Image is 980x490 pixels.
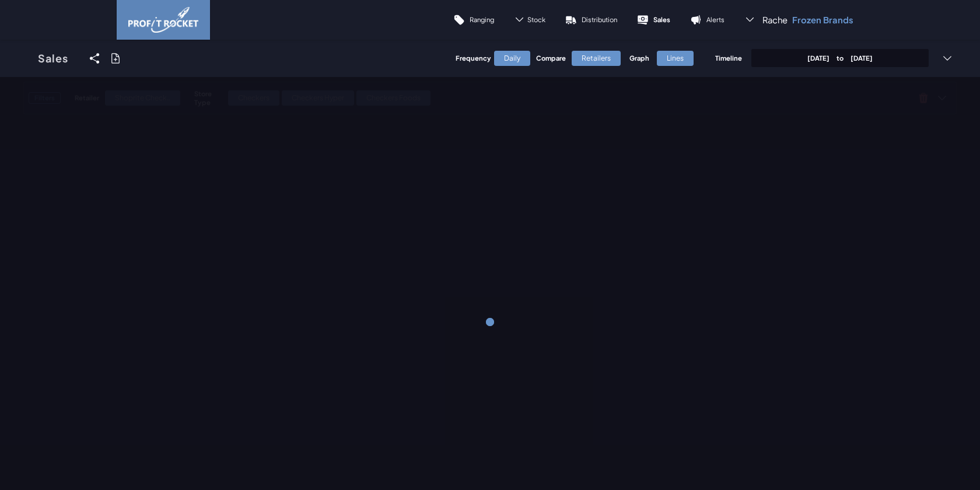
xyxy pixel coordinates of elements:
[555,6,627,34] a: Distribution
[807,54,873,62] p: [DATE] [DATE]
[657,51,694,66] div: Lines
[627,6,680,34] a: Sales
[582,15,617,24] p: Distribution
[494,51,530,66] div: Daily
[443,6,504,34] a: Ranging
[792,14,853,26] p: Frozen Brands
[629,54,651,62] h4: Graph
[715,54,742,62] h4: Timeline
[762,14,787,26] span: Rache
[456,54,488,62] h4: Frequency
[829,54,850,62] span: to
[680,6,734,34] a: Alerts
[706,15,724,24] p: Alerts
[572,51,621,66] div: Retailers
[527,15,545,24] span: Stock
[470,15,494,24] p: Ranging
[536,54,566,62] h4: Compare
[128,7,198,33] img: image
[653,15,670,24] p: Sales
[23,40,83,77] a: Sales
